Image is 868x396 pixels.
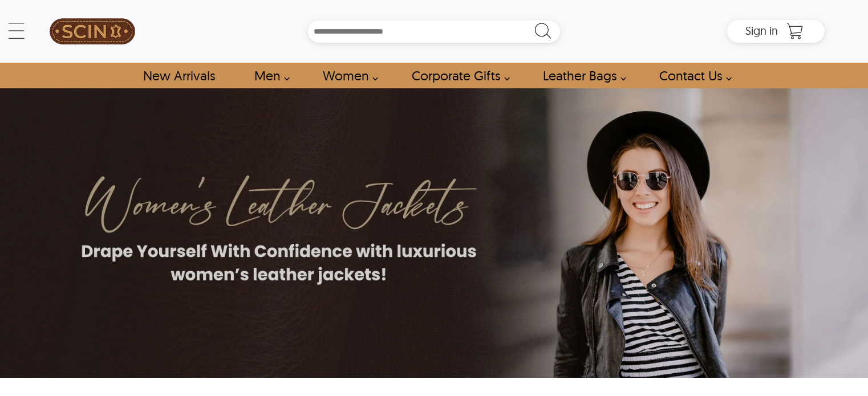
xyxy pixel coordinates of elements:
[50,6,135,57] img: SCIN
[130,63,228,88] a: Shop New Arrivals
[784,23,806,40] a: Shopping Cart
[530,63,632,88] a: Shop Leather Bags
[745,23,778,38] span: Sign in
[745,27,778,36] a: Sign in
[399,63,516,88] a: Shop Leather Corporate Gifts
[43,6,141,57] a: SCIN
[310,63,384,88] a: Shop Women Leather Jackets
[241,63,296,88] a: shop men's leather jackets
[646,63,738,88] a: contact-us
